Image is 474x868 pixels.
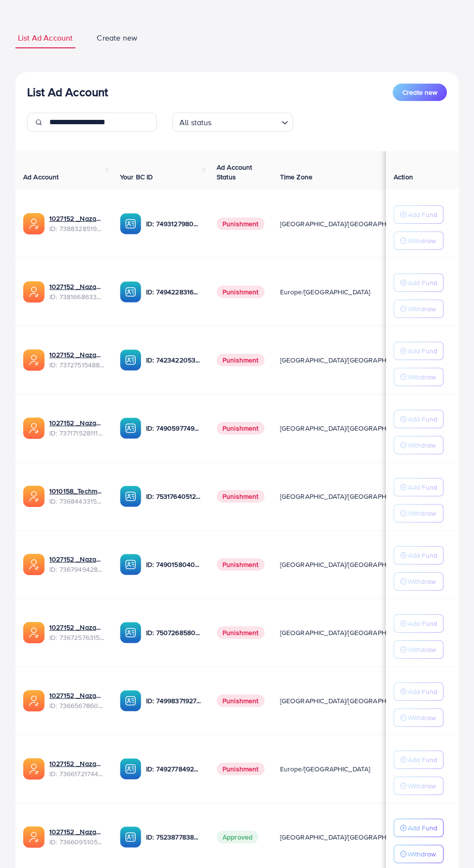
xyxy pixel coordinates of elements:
a: 1027152 _Nazaagency_019 [49,214,104,223]
span: [GEOGRAPHIC_DATA]/[GEOGRAPHIC_DATA] [280,219,415,229]
div: <span class='underline'>1027152 _Nazaagency_016</span></br>7367257631523782657 [49,622,104,642]
button: Add Fund [394,819,444,837]
p: ID: 7499837192777400321 [146,695,201,707]
button: Withdraw [394,231,444,250]
p: Withdraw [408,507,436,519]
p: ID: 7507268580682137618 [146,627,201,638]
span: Time Zone [280,172,312,182]
span: Europe/[GEOGRAPHIC_DATA] [280,764,370,774]
p: Add Fund [408,618,437,629]
span: Europe/[GEOGRAPHIC_DATA] [280,287,370,297]
img: ic-ba-acc.ded83a64.svg [120,281,141,303]
span: [GEOGRAPHIC_DATA]/[GEOGRAPHIC_DATA] [280,492,415,501]
span: Punishment [217,490,265,503]
span: All status [178,116,214,130]
button: Add Fund [394,614,444,633]
span: ID: 7366095105679261697 [49,837,104,847]
span: [GEOGRAPHIC_DATA]/[GEOGRAPHIC_DATA] [280,696,415,706]
span: [GEOGRAPHIC_DATA]/[GEOGRAPHIC_DATA] [280,560,415,569]
img: ic-ads-acc.e4c84228.svg [23,826,44,848]
img: ic-ba-acc.ded83a64.svg [120,418,141,439]
span: Punishment [217,422,265,434]
a: 1027152 _Nazaagency_003 [49,554,104,564]
a: 1027152 _Nazaagency_023 [49,282,104,291]
span: ID: 7371715281112170513 [49,428,104,438]
button: Create new [393,84,447,101]
p: ID: 7523877838957576209 [146,831,201,843]
p: Add Fund [408,481,437,493]
img: ic-ba-acc.ded83a64.svg [120,622,141,643]
img: ic-ba-acc.ded83a64.svg [120,213,141,234]
span: Create new [402,87,437,97]
p: Withdraw [408,712,436,723]
p: ID: 7494228316518858759 [146,286,201,298]
p: Add Fund [408,686,437,697]
span: [GEOGRAPHIC_DATA]/[GEOGRAPHIC_DATA] [280,355,415,365]
span: Punishment [217,763,265,775]
span: Ad Account Status [217,162,252,182]
img: ic-ba-acc.ded83a64.svg [120,758,141,780]
p: Withdraw [408,848,436,860]
span: [GEOGRAPHIC_DATA]/[GEOGRAPHIC_DATA] [280,423,415,433]
span: ID: 7366567860828749825 [49,701,104,710]
a: 1027152 _Nazaagency_04 [49,418,104,428]
button: Withdraw [394,436,444,454]
img: ic-ads-acc.e4c84228.svg [23,690,44,711]
img: ic-ba-acc.ded83a64.svg [120,826,141,848]
p: ID: 7493127980932333584 [146,218,201,230]
button: Withdraw [394,368,444,386]
div: <span class='underline'>1010158_Techmanistan pk acc_1715599413927</span></br>7368443315504726017 [49,486,104,506]
p: Add Fund [408,413,437,425]
p: ID: 7531764051207716871 [146,491,201,502]
span: ID: 7381668633665093648 [49,292,104,302]
button: Withdraw [394,709,444,727]
button: Add Fund [394,342,444,360]
p: Withdraw [408,644,436,655]
img: ic-ads-acc.e4c84228.svg [23,486,44,507]
a: 1027152 _Nazaagency_018 [49,759,104,768]
button: Withdraw [394,640,444,659]
p: Withdraw [408,303,436,315]
p: Add Fund [408,754,437,766]
button: Add Fund [394,546,444,564]
h3: List Ad Account [27,85,108,99]
a: 1027152 _Nazaagency_0051 [49,691,104,700]
button: Withdraw [394,777,444,795]
p: Withdraw [408,780,436,792]
span: Ad Account [23,172,59,182]
span: ID: 7388328519014645761 [49,224,104,233]
span: Approved [217,831,258,843]
a: 1027152 _Nazaagency_016 [49,622,104,632]
p: Withdraw [408,576,436,587]
span: ID: 7367949428067450896 [49,564,104,574]
p: ID: 7492778492849930241 [146,763,201,775]
span: Punishment [217,217,265,230]
a: 1027152 _Nazaagency_007 [49,350,104,360]
img: ic-ads-acc.e4c84228.svg [23,554,44,575]
img: ic-ba-acc.ded83a64.svg [120,554,141,575]
button: Add Fund [394,751,444,769]
button: Add Fund [394,274,444,292]
p: Withdraw [408,439,436,451]
img: ic-ads-acc.e4c84228.svg [23,281,44,303]
button: Add Fund [394,478,444,496]
p: ID: 7490158040596217873 [146,559,201,570]
p: Add Fund [408,822,437,834]
p: Withdraw [408,235,436,246]
button: Withdraw [394,845,444,863]
a: 1027152 _Nazaagency_006 [49,827,104,837]
p: ID: 7490597749134508040 [146,422,201,434]
div: <span class='underline'>1027152 _Nazaagency_006</span></br>7366095105679261697 [49,827,104,847]
button: Withdraw [394,300,444,318]
button: Add Fund [394,682,444,701]
img: ic-ba-acc.ded83a64.svg [120,690,141,711]
p: Add Fund [408,277,437,289]
span: ID: 7368443315504726017 [49,496,104,506]
button: Add Fund [394,205,444,224]
div: <span class='underline'>1027152 _Nazaagency_007</span></br>7372751548805726224 [49,350,104,370]
p: Add Fund [408,345,437,357]
p: Add Fund [408,550,437,561]
span: Punishment [217,354,265,366]
span: [GEOGRAPHIC_DATA]/[GEOGRAPHIC_DATA] [280,628,415,637]
div: Search for option [172,113,293,132]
